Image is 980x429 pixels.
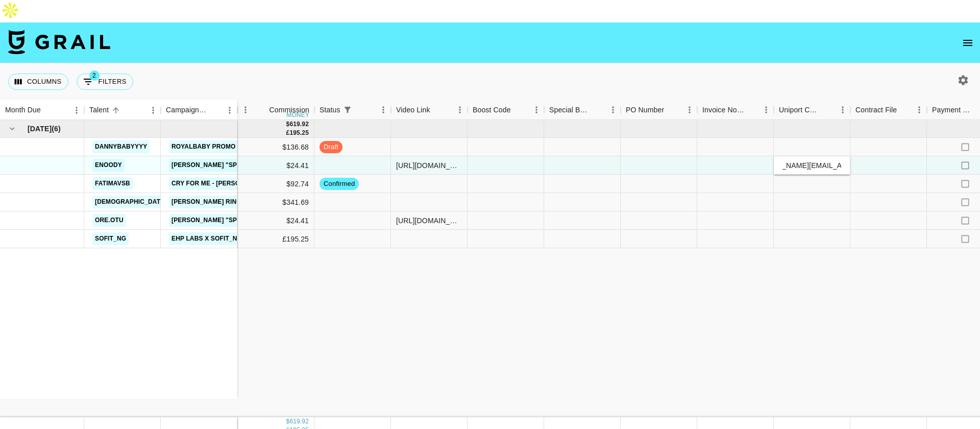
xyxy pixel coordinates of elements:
div: Boost Code [473,100,511,120]
div: Boost Code [468,100,544,120]
div: Talent [89,100,109,120]
div: Video Link [391,100,468,120]
button: Menu [69,103,84,118]
button: Menu [452,102,468,117]
div: Invoice Notes [697,100,774,120]
div: £195.25 [238,230,314,248]
div: Campaign (Type) [161,100,237,120]
button: hide children [5,122,19,136]
span: [DATE] [28,124,52,134]
div: Status [320,100,340,120]
div: https://www.tiktok.com/@enoody/video/7537852380998585630 [396,160,462,171]
a: fatimavsb [92,177,133,190]
div: PO Number [626,100,664,120]
a: [DEMOGRAPHIC_DATA] [92,196,169,208]
div: Month Due [5,100,41,120]
div: 619.92 [289,417,309,426]
button: Sort [511,103,525,117]
button: Select columns [8,74,68,90]
button: Sort [430,103,445,117]
button: Sort [355,103,369,117]
button: Menu [376,102,391,117]
div: $341.69 [238,193,314,211]
button: Sort [591,103,605,117]
button: Sort [897,103,911,117]
button: Menu [529,102,544,117]
div: Uniport Contact Email [779,100,821,120]
button: Sort [821,103,835,117]
button: Menu [145,103,161,118]
div: Status [314,100,391,120]
div: $ [286,417,290,426]
button: Sort [109,103,123,117]
a: [PERSON_NAME] "Spend it" Sped Up [169,159,292,172]
a: enoody [92,159,125,172]
div: Video Link [396,100,430,120]
button: Menu [605,102,621,117]
div: $24.41 [238,211,314,230]
button: Menu [222,103,237,118]
button: Show filters [77,74,133,90]
div: Commission [269,100,309,120]
button: Show filters [340,103,355,117]
a: sofit_ng [92,232,129,245]
div: 619.92 [289,120,309,129]
img: Grail Talent [8,30,110,54]
button: Menu [912,102,927,117]
button: Sort [744,103,758,117]
button: Sort [255,103,269,117]
div: 1 active filter [340,103,355,117]
button: Menu [758,102,774,117]
span: 2 [89,70,100,81]
a: [PERSON_NAME] "Spend it" Sped Up [169,214,292,227]
span: draft [320,142,342,152]
button: Menu [238,102,253,117]
button: Menu [835,102,850,117]
div: $136.68 [238,138,314,156]
a: ore.otu [92,214,126,227]
div: $92.74 [238,175,314,193]
a: EHP Labs x Sofit_ngr 12 month Partnership 3/12 [169,232,342,245]
div: £ [286,129,290,137]
div: Uniport Contact Email [774,100,850,120]
div: PO Number [621,100,697,120]
div: Special Booking Type [549,100,591,120]
div: Campaign (Type) [166,100,208,120]
button: Menu [682,102,697,117]
div: Contract File [850,100,927,120]
div: Contract File [855,100,897,120]
button: Sort [664,103,678,117]
div: Special Booking Type [544,100,621,120]
span: confirmed [320,179,359,189]
a: dannybabyyyy [92,140,150,153]
div: Talent [84,100,161,120]
div: https://www.tiktok.com/@ore.otu/video/7537837444075474231 [396,216,462,226]
button: Sort [208,103,222,117]
div: 195.25 [289,129,309,137]
a: Cry For Me - [PERSON_NAME] [169,177,271,190]
button: open drawer [958,33,978,53]
a: [PERSON_NAME] Ring 2025 [169,196,260,208]
div: money [286,112,309,118]
a: Royalbaby Promo [169,140,238,153]
div: Invoice Notes [702,100,744,120]
div: $24.41 [238,156,314,175]
span: ( 6 ) [52,124,61,134]
div: Payment Sent [932,100,972,120]
button: Sort [41,103,55,117]
div: $ [286,120,290,129]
